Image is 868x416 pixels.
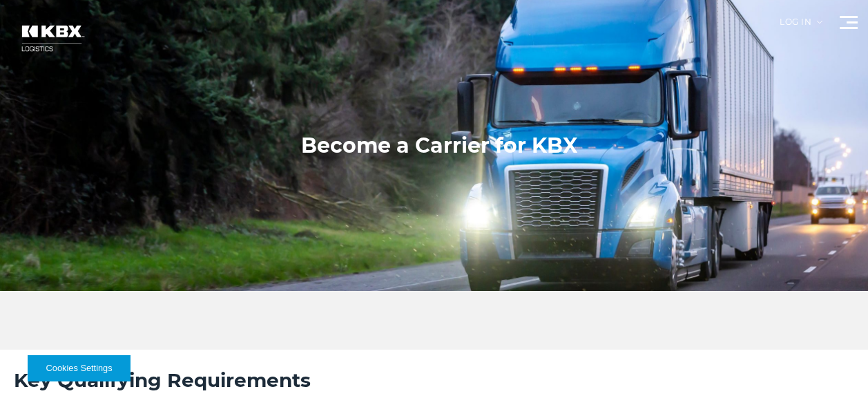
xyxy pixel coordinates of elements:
img: kbx logo [10,14,93,63]
h1: Become a Carrier for KBX [301,132,577,160]
button: Cookies Settings [28,355,131,381]
div: Log in [780,18,822,37]
h2: Key Qualifying Requirements [14,367,854,393]
img: arrow [817,21,822,23]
